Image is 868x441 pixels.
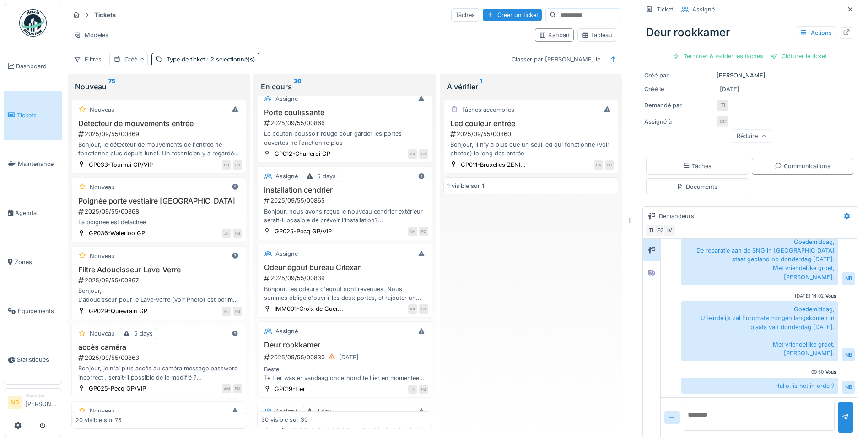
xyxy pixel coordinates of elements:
div: Tâches accomplies [462,105,514,114]
div: 2025/09/55/00869 [77,130,242,138]
div: Ticket [657,5,673,14]
span: Zones [15,258,58,266]
h3: Porte coulissante [261,108,428,117]
div: Bonjour, je n'ai plus accès au caméra message password incorrect , serait-il possible de le modif... [75,364,242,381]
a: Tickets [4,91,62,140]
div: Vous [825,369,836,375]
div: GP029-Quiévrain GP [89,307,147,315]
div: TI [717,99,729,112]
div: GP025-Pecq GP/VIP [275,227,332,236]
div: 2025/09/55/00867 [77,276,242,285]
div: GP011-Bruxelles ZENI... [461,160,526,169]
div: 2025/09/55/00868 [77,207,242,216]
div: FG [233,160,242,170]
sup: 1 [480,81,482,92]
div: 09:50 [811,369,824,375]
div: Demandeurs [659,212,694,220]
div: GP025-Pecq GP/VIP [89,384,146,393]
div: Goedemiddag, Uiteindelijk zal Euromate morgen langskomen in plaats van donderdag [DATE]. Met vrie... [681,301,838,361]
div: Assigné [275,407,298,416]
sup: 30 [294,81,302,92]
div: Nouveau [90,329,115,338]
div: HT [222,307,231,316]
div: FG [419,149,428,159]
div: FG [419,385,428,394]
div: GP036-Waterloo GP [89,229,145,237]
span: Agenda [15,209,58,217]
div: Vous [825,292,836,299]
h3: Deur rookkamer [261,341,428,349]
div: Nouveau [90,183,115,192]
div: Tâches [683,162,712,171]
div: Nouveau [90,105,115,114]
div: Assigné [275,172,298,181]
div: Créé le [124,55,144,64]
div: Actions [796,26,836,39]
div: Modèles [70,28,113,42]
div: GP019-Lier [275,385,305,393]
h3: Led couleur entrée [447,119,614,128]
div: FG [654,224,667,237]
div: [DATE] [339,353,359,362]
span: Dashboard [16,62,58,71]
sup: 75 [108,81,115,92]
div: [PERSON_NAME] [644,71,855,80]
div: 1 visible sur 1 [447,182,484,190]
a: Statistiques [4,336,62,385]
div: 2025/09/55/00860 [449,130,614,138]
div: AM [222,384,231,393]
h3: Poignée porte vestiaire [GEOGRAPHIC_DATA] [75,197,242,205]
h3: accès caméra [75,343,242,352]
a: Zones [4,237,62,287]
div: Nouveau [90,252,115,260]
div: 2025/09/55/00865 [263,196,428,205]
div: XK [408,304,417,314]
div: Kanban [539,31,570,39]
img: Badge_color-CXgf-gQk.svg [19,9,47,37]
div: GP012-Charleroi GP [275,149,330,158]
span: Équipements [18,307,58,315]
div: IV [663,224,676,237]
a: Maintenance [4,140,62,189]
div: FG [419,304,428,314]
div: NB [842,381,855,394]
div: Goedemiddag, De reparatie aan de SNG in [GEOGRAPHIC_DATA] staat gepland op donderdag [DATE]. Met ... [681,234,838,285]
div: 5 days [317,172,336,181]
li: [PERSON_NAME] [25,392,58,412]
div: DR [408,149,417,159]
div: Réduire [733,130,771,143]
div: Beste, Te Lier was er vandaag onderhoud te Lier en momenteel sluit de rookdeur niet meer van zelf. [261,365,428,382]
h3: Filtre Adoucisseur Lave-Verre [75,265,242,274]
div: Bonjour, nous avons reçus le nouveau cendrier extérieur serait-il possible de prévoir l'installat... [261,207,428,225]
div: Manager [25,392,58,399]
div: Assigné [275,94,298,103]
div: SC [717,116,729,128]
div: 2025/09/55/00863 [77,353,242,362]
div: Assigné [275,249,298,258]
div: Classer par [PERSON_NAME] le [507,53,604,66]
div: IMM001-Croix de Guer... [275,304,343,313]
div: Créé par [644,71,713,80]
div: FG [233,229,242,238]
div: FG [419,227,428,236]
div: Bonjour, il n'y a plus que un seul led qui fonctionne (voir photos) le long des entrée [447,140,614,158]
div: [DATE] [720,85,739,94]
div: Demandé par [644,101,713,110]
h3: Odeur égout bureau Citexar [261,263,428,272]
div: Hallo, is het in orde ? [681,378,838,394]
div: NB [842,272,855,285]
h3: Détecteur de mouvements entrée [75,119,242,128]
a: Dashboard [4,42,62,91]
div: Communications [775,162,830,171]
div: Assigné [275,327,298,336]
div: Bonjour, les odeurs d'égout sont revenues. Nous sommes obligé d'ouvrir les deux portes, et rajout... [261,285,428,302]
div: Nouveau [90,407,115,415]
div: Type de ticket [167,55,255,64]
div: Créé le [644,85,713,94]
span: Tickets [17,111,58,120]
div: 2025/09/55/00830 [263,352,428,363]
div: En cours [261,81,428,92]
div: 20 visible sur 75 [75,416,122,424]
div: La poignée est détachée [75,218,242,226]
div: CQ [222,160,231,170]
